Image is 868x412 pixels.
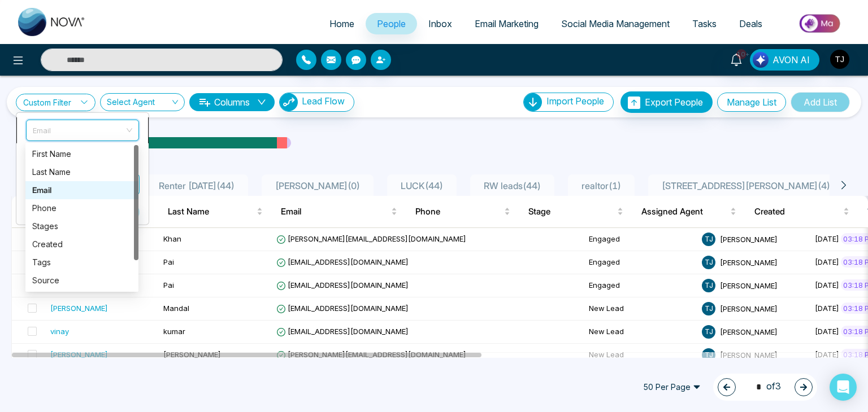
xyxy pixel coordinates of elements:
a: Social Media Management [550,13,681,34]
div: Last Name [32,166,132,178]
img: Lead Flow [280,93,298,111]
span: [PERSON_NAME] [720,234,778,243]
span: [EMAIL_ADDRESS][DOMAIN_NAME] [276,304,409,313]
img: User Avatar [830,50,849,69]
div: Tags [32,256,132,269]
span: Email [281,205,389,218]
span: Pai [163,257,174,266]
span: Khan [163,234,181,243]
div: [PERSON_NAME] [50,349,108,360]
span: [EMAIL_ADDRESS][DOMAIN_NAME] [276,257,409,266]
span: [DATE] [815,234,839,243]
a: Lead FlowLead Flow [275,93,354,112]
span: [DATE] [815,304,839,313]
span: 50 Per Page [635,378,709,396]
span: Inbox [428,18,452,29]
span: AVON AI [772,53,810,67]
span: Pai [163,280,174,290]
span: Home [329,18,354,29]
span: [PERSON_NAME] [163,350,221,359]
span: T J [702,302,715,315]
th: Stage [519,196,632,227]
th: Email [272,196,406,227]
th: Phone [406,196,519,227]
div: First Name [25,145,138,163]
span: [PERSON_NAME] [720,280,778,290]
span: Deals [739,18,762,29]
th: Last Name [159,196,272,227]
div: Created [32,238,132,251]
span: [EMAIL_ADDRESS][DOMAIN_NAME] [276,327,409,336]
span: [DATE] [815,350,839,359]
span: of 3 [749,379,781,395]
span: T J [702,279,715,292]
div: [PERSON_NAME] [50,303,108,314]
img: Nova CRM Logo [18,8,86,36]
span: [PERSON_NAME] [720,304,778,313]
a: Home [318,13,366,34]
div: Created [25,235,138,253]
span: [PERSON_NAME] [720,350,778,359]
span: [PERSON_NAME][EMAIL_ADDRESS][DOMAIN_NAME] [276,234,466,243]
li: Start with [16,143,149,169]
span: [DATE] [815,257,839,266]
button: AVON AI [750,49,819,71]
th: Assigned Agent [632,196,745,227]
span: T J [702,348,715,362]
span: Social Media Management [561,18,670,29]
span: Phone [415,205,502,218]
span: [PERSON_NAME][EMAIL_ADDRESS][DOMAIN_NAME] [276,350,466,359]
span: Renter [DATE] ( 44 ) [154,180,239,191]
span: Export People [645,97,703,108]
button: Lead Flow [279,93,354,112]
td: New Lead [584,344,697,367]
a: Deals [728,13,774,34]
span: Stage [528,205,615,218]
span: T J [702,256,715,269]
span: T J [702,233,715,246]
div: Stages [25,217,138,235]
a: Tasks [681,13,728,34]
td: Engaged [584,251,697,274]
li: Email [16,117,149,143]
div: Open Intercom Messenger [830,374,857,401]
button: Columnsdown [189,93,275,111]
a: Inbox [417,13,463,34]
td: New Lead [584,321,697,344]
a: Email Marketing [463,13,550,34]
div: Tags [25,253,138,271]
td: Engaged [584,274,697,297]
ul: Custom Filter [16,112,149,225]
span: T J [702,325,715,339]
span: [PERSON_NAME] ( 0 ) [271,180,364,191]
span: RW leads ( 44 ) [479,180,545,191]
span: [PERSON_NAME] [720,257,778,266]
span: [EMAIL_ADDRESS][DOMAIN_NAME] [276,280,409,290]
a: Custom Filter [16,94,96,111]
span: Email [33,120,132,140]
span: [DATE] [815,327,839,336]
div: Last Name [25,163,138,181]
span: [STREET_ADDRESS][PERSON_NAME] ( 4 ) [657,180,835,191]
div: Source [32,274,132,287]
span: LUCK ( 44 ) [396,180,448,191]
span: Import People [546,95,604,107]
span: Mandal [163,304,189,313]
div: Email [32,184,132,196]
a: People [366,13,417,34]
span: Assigned Agent [641,205,728,218]
td: New Lead [584,297,697,321]
div: vinay [50,326,69,337]
a: 10+ [723,49,750,69]
div: Source [25,271,138,290]
div: First Name [32,148,132,160]
th: Created [745,196,858,227]
span: 10+ [736,49,747,59]
span: Email Marketing [475,18,539,29]
span: [PERSON_NAME] [720,327,778,336]
img: Lead Flow [753,52,769,68]
span: Created [754,205,841,218]
span: [DATE] [815,280,839,290]
span: Last Name [168,205,254,218]
span: kumar [163,327,185,336]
